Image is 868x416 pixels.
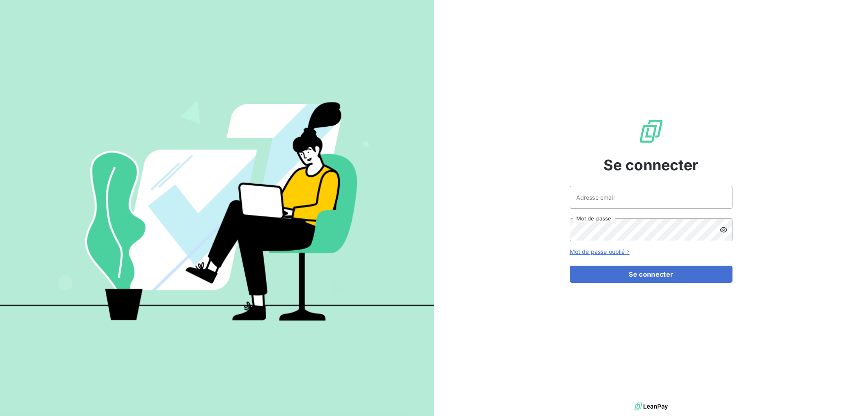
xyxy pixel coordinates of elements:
[570,186,732,209] input: placeholder
[638,118,664,144] img: Logo LeanPay
[570,266,732,283] button: Se connecter
[603,154,699,176] span: Se connecter
[634,401,668,413] img: logo
[570,248,630,255] a: Mot de passe oublié ?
